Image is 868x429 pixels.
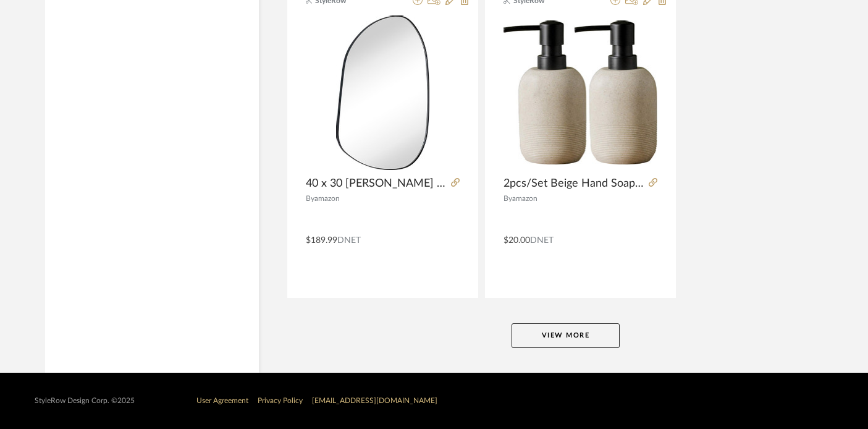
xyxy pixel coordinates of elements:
[314,195,340,202] span: amazon
[512,323,620,348] button: View More
[504,195,512,202] span: By
[504,177,644,190] span: 2pcs/Set Beige Hand Soap Dispenser Sets,Resin Liquid Soap Dispenser for Bathroom Countertop,Dish ...
[306,236,337,245] span: $189.99
[336,15,429,170] img: 40 x 30 Matt Black Asymmetrical Mirror Irregular Mirror Accent Metal Framed Mirror for Bathroom V...
[306,195,314,202] span: By
[337,236,361,245] span: DNET
[196,397,248,404] a: User Agreement
[504,20,657,164] img: 2pcs/Set Beige Hand Soap Dispenser Sets,Resin Liquid Soap Dispenser for Bathroom Countertop,Dish ...
[306,177,446,190] span: 40 x 30 [PERSON_NAME] [MEDICAL_DATA] Mirror Irregular Mirror Accent Metal Framed Mirror for Bathr...
[504,236,530,245] span: $20.00
[35,396,135,406] div: StyleRow Design Corp. ©2025
[258,397,303,404] a: Privacy Policy
[312,397,437,404] a: [EMAIL_ADDRESS][DOMAIN_NAME]
[512,195,537,202] span: amazon
[530,236,554,245] span: DNET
